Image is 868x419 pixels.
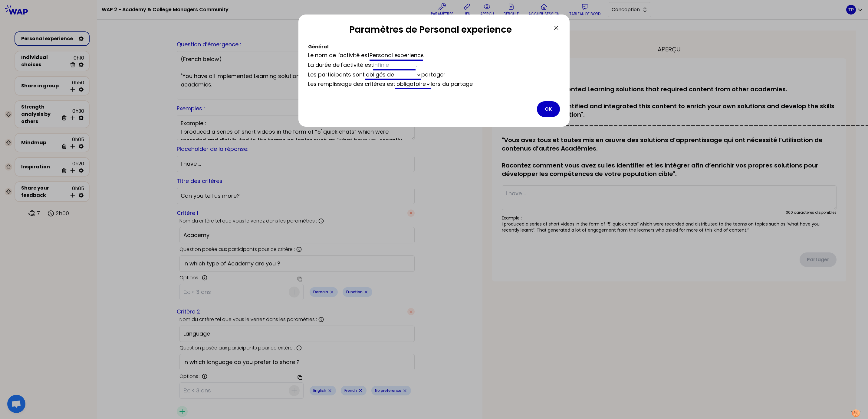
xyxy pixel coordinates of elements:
[308,61,560,70] div: La durée de l'activité est .
[308,24,553,37] h2: Paramètres de Personal experience
[373,61,416,70] input: infinie
[308,43,329,50] span: Général
[308,70,560,80] div: Les participants sont partager
[308,51,560,61] div: Le nom de l'activité est .
[308,80,560,89] div: Les remplissage des critères est lors du partage
[537,101,560,117] button: OK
